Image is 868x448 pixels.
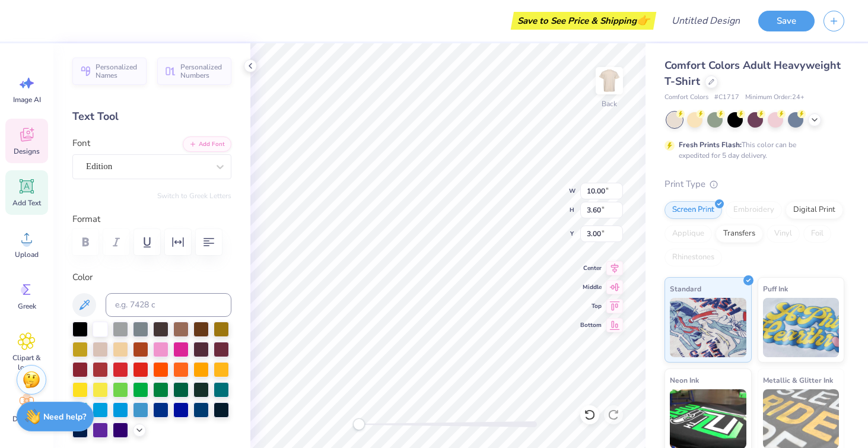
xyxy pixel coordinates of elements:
div: Vinyl [767,225,800,243]
label: Font [72,136,90,150]
button: Personalized Numbers [157,58,231,85]
label: Color [72,271,231,284]
div: Digital Print [786,201,843,219]
span: Greek [18,301,36,311]
span: Puff Ink [763,282,788,295]
span: Image AI [13,95,41,104]
div: Back [602,99,617,109]
div: Applique [664,225,712,243]
span: Metallic & Glitter Ink [763,374,833,386]
span: Personalized Names [96,63,139,80]
div: Print Type [664,177,844,191]
button: Personalized Names [72,58,147,85]
div: This color can be expedited for 5 day delivery. [679,139,825,161]
span: Decorate [12,414,41,424]
div: Foil [803,225,831,243]
div: Embroidery [726,201,782,219]
input: e.g. 7428 c [106,293,231,317]
span: Standard [670,282,701,295]
button: Save [758,11,815,31]
span: Comfort Colors Adult Heavyweight T-Shirt [664,58,841,88]
span: Clipart & logos [7,353,46,372]
strong: Need help? [43,411,86,422]
span: Bottom [580,320,602,330]
span: Center [580,263,602,273]
input: Untitled Design [662,9,749,33]
button: Switch to Greek Letters [157,191,231,201]
img: Puff Ink [763,298,840,357]
strong: Fresh Prints Flash: [679,140,742,150]
div: Screen Print [664,201,722,219]
div: Save to See Price & Shipping [514,12,653,30]
span: Neon Ink [670,374,699,386]
img: Standard [670,298,746,357]
span: Upload [15,250,39,259]
div: Transfers [716,225,763,243]
span: Designs [14,147,40,156]
span: Top [580,301,602,311]
div: Accessibility label [353,418,365,430]
span: Add Text [12,198,41,208]
label: Format [72,212,231,226]
div: Text Tool [72,109,231,125]
span: 👉 [637,13,650,27]
span: Personalized Numbers [180,63,224,80]
button: Add Font [183,136,231,152]
img: Back [597,69,621,93]
span: Middle [580,282,602,292]
div: Rhinestones [664,249,722,266]
span: # C1717 [714,93,739,103]
span: Minimum Order: 24 + [745,93,805,103]
span: Comfort Colors [664,93,708,103]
